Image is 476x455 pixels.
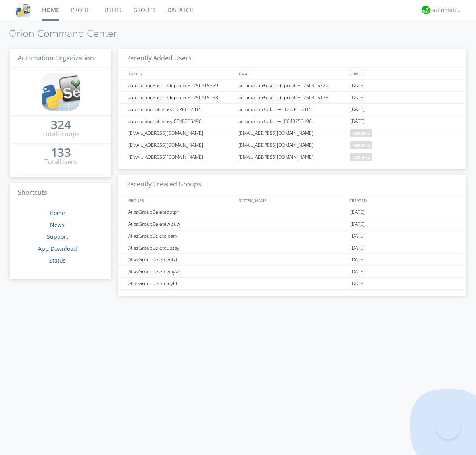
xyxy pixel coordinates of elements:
div: AtlasGroupDeleteqbtpr [126,206,236,218]
a: AtlasGroupDeletewhyaz[DATE] [118,266,466,278]
img: cddb5a64eb264b2086981ab96f4c1ba7 [42,73,80,111]
div: [EMAIL_ADDRESS][DOMAIN_NAME] [236,151,348,163]
a: AtlasGroupDeletevofzt[DATE] [118,254,466,266]
span: [DATE] [350,254,365,266]
span: [DATE] [350,218,365,230]
img: d2d01cd9b4174d08988066c6d424eccd [422,6,430,14]
a: App Download [38,245,77,252]
div: NAMES [126,68,235,79]
a: AtlasGroupDeletewjzuw[DATE] [118,218,466,230]
div: automation+usereditprofile+1756415138 [236,92,348,103]
a: Support [47,233,68,240]
div: AtlasGroupDeleteubssy [126,242,236,253]
div: CREATED [347,194,459,206]
span: [DATE] [350,115,365,127]
div: 133 [51,148,71,156]
span: [DATE] [350,206,365,218]
div: AtlasGroupDeletevofzt [126,254,236,265]
span: pending [350,141,372,149]
div: Total Users [44,157,77,167]
a: News [50,221,65,228]
a: AtlasGroupDeleteloyhf[DATE] [118,278,466,290]
div: automation+atlastest1228612815 [126,104,236,115]
div: AtlasGroupDeletewjzuw [126,218,236,230]
a: 133 [51,148,71,157]
a: automation+usereditprofile+1756415138automation+usereditprofile+1756415138[DATE] [118,92,466,104]
div: AtlasGroupDeleteloyhf [126,278,236,289]
div: [EMAIL_ADDRESS][DOMAIN_NAME] [236,139,348,151]
a: 324 [51,121,71,130]
span: pending [350,153,372,161]
a: Status [49,257,66,264]
a: automation+atlastest1228612815automation+atlastest1228612815[DATE] [118,104,466,115]
div: automation+atlas [432,6,462,14]
div: automation+atlastest1228612815 [236,104,348,115]
div: [EMAIL_ADDRESS][DOMAIN_NAME] [236,127,348,139]
h3: Recently Created Groups [118,175,466,194]
h3: Shortcuts [10,183,111,203]
span: pending [350,129,372,137]
h3: Recently Added Users [118,49,466,68]
div: automation+usereditprofile+1756415329 [126,80,236,91]
div: SYSTEM_NAME [237,194,347,206]
span: [DATE] [350,242,365,254]
img: cddb5a64eb264b2086981ab96f4c1ba7 [16,3,30,17]
div: AtlasGroupDeletewhyaz [126,266,236,277]
div: automation+atlastest0040255496 [236,115,348,127]
a: [EMAIL_ADDRESS][DOMAIN_NAME][EMAIL_ADDRESS][DOMAIN_NAME]pending [118,139,466,151]
span: [DATE] [350,80,365,92]
div: GROUPS [126,194,235,206]
div: [EMAIL_ADDRESS][DOMAIN_NAME] [126,151,236,163]
div: automation+atlastest0040255496 [126,115,236,127]
div: 324 [51,121,71,129]
a: AtlasGroupDeleteloarx[DATE] [118,230,466,242]
iframe: Toggle Customer Support [436,415,460,439]
div: [EMAIL_ADDRESS][DOMAIN_NAME] [126,139,236,151]
a: [EMAIL_ADDRESS][DOMAIN_NAME][EMAIL_ADDRESS][DOMAIN_NAME]pending [118,127,466,139]
div: automation+usereditprofile+1756415329 [236,80,348,91]
div: EMAIL [237,68,347,79]
div: Total Groups [42,130,80,139]
span: [DATE] [350,278,365,290]
a: AtlasGroupDeleteqbtpr[DATE] [118,206,466,218]
a: [EMAIL_ADDRESS][DOMAIN_NAME][EMAIL_ADDRESS][DOMAIN_NAME]pending [118,151,466,163]
span: [DATE] [350,266,365,278]
a: Home [50,209,65,217]
div: AtlasGroupDeleteloarx [126,230,236,242]
a: AtlasGroupDeleteubssy[DATE] [118,242,466,254]
span: [DATE] [350,230,365,242]
a: automation+atlastest0040255496automation+atlastest0040255496[DATE] [118,115,466,127]
span: [DATE] [350,92,365,104]
span: [DATE] [350,104,365,115]
div: automation+usereditprofile+1756415138 [126,92,236,103]
div: [EMAIL_ADDRESS][DOMAIN_NAME] [126,127,236,139]
span: Automation Organization [18,54,94,62]
div: JOINED [347,68,459,79]
a: automation+usereditprofile+1756415329automation+usereditprofile+1756415329[DATE] [118,80,466,92]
